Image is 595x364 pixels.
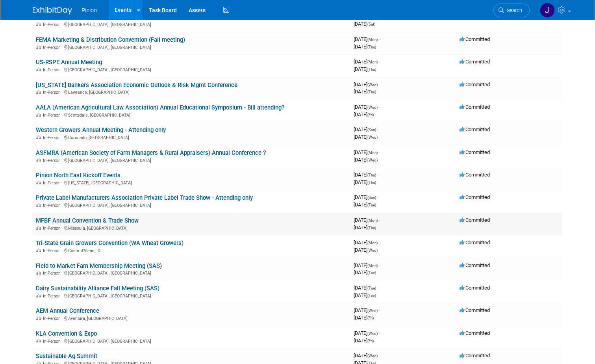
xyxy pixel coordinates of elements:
[36,134,347,140] div: Coronado, [GEOGRAPHIC_DATA]
[36,240,184,247] a: Tri-State Grain Growers Convention (WA Wheat Growers)
[460,172,490,178] span: Committed
[36,126,166,134] a: Western Growers Annual Meeting - Attending only
[377,126,378,132] span: -
[367,83,378,87] span: (Wed)
[367,135,378,139] span: (Wed)
[36,89,347,95] div: Lawrence, [GEOGRAPHIC_DATA]
[36,226,41,230] img: In-Person Event
[43,158,63,163] span: In-Person
[36,179,347,186] div: [US_STATE], [GEOGRAPHIC_DATA]
[367,241,378,245] span: (Mon)
[354,194,378,200] span: [DATE]
[377,194,378,200] span: -
[460,104,490,110] span: Committed
[354,353,380,358] span: [DATE]
[36,44,347,50] div: [GEOGRAPHIC_DATA], [GEOGRAPHIC_DATA]
[460,353,490,358] span: Committed
[36,172,120,179] a: Pinion North East Kickoff Events
[367,45,376,49] span: (Thu)
[379,82,380,87] span: -
[43,22,63,27] span: In-Person
[354,149,380,155] span: [DATE]
[354,157,378,163] span: [DATE]
[367,195,376,200] span: (Sun)
[36,269,347,276] div: [GEOGRAPHIC_DATA], [GEOGRAPHIC_DATA]
[36,225,347,231] div: Missoula, [GEOGRAPHIC_DATA]
[460,240,490,245] span: Committed
[43,67,63,72] span: In-Person
[36,203,41,207] img: In-Person Event
[36,104,284,111] a: AALA (American Agricultural Law Association) Annual Educational Symposium - Bill attending?
[36,22,41,26] img: In-Person Event
[43,248,63,253] span: In-Person
[36,293,41,297] img: In-Person Event
[36,271,41,275] img: In-Person Event
[504,7,522,13] span: Search
[460,82,490,87] span: Committed
[379,307,380,313] span: -
[36,330,97,337] a: KLA Convention & Expo
[460,330,490,336] span: Committed
[367,218,378,223] span: (Mon)
[354,104,380,110] span: [DATE]
[367,226,376,230] span: (Thu)
[82,7,97,13] span: Pinion
[379,59,380,65] span: -
[379,149,380,155] span: -
[36,194,253,201] a: Private Label Manufacturers Association Private Label Trade Show - Attending only
[367,22,375,26] span: (Sat)
[379,353,380,358] span: -
[379,104,380,110] span: -
[43,316,63,321] span: In-Person
[36,292,347,299] div: [GEOGRAPHIC_DATA], [GEOGRAPHIC_DATA]
[354,338,374,344] span: [DATE]
[36,36,185,43] a: FEMA Marketing & Distribution Convention (Fall meeting)
[460,262,490,268] span: Committed
[379,36,380,42] span: -
[36,315,347,321] div: Aventura, [GEOGRAPHIC_DATA]
[367,105,378,110] span: (Wed)
[460,194,490,200] span: Committed
[367,173,376,177] span: (Thu)
[379,330,380,336] span: -
[367,60,378,64] span: (Mon)
[367,150,378,155] span: (Mon)
[36,247,347,253] div: Coeur d'Alene, ID
[354,179,376,185] span: [DATE]
[354,217,380,223] span: [DATE]
[36,157,347,163] div: [GEOGRAPHIC_DATA], [GEOGRAPHIC_DATA]
[367,248,378,253] span: (Wed)
[367,128,376,132] span: (Sun)
[540,3,555,18] img: Jennifer Plumisto
[379,262,380,268] span: -
[367,331,378,336] span: (Wed)
[379,240,380,245] span: -
[33,7,72,15] img: ExhibitDay
[43,45,63,50] span: In-Person
[354,285,378,291] span: [DATE]
[367,67,376,72] span: (Thu)
[354,307,380,313] span: [DATE]
[36,45,41,49] img: In-Person Event
[36,21,347,27] div: [GEOGRAPHIC_DATA], [GEOGRAPHIC_DATA]
[43,293,63,299] span: In-Person
[493,4,530,17] a: Search
[36,113,41,117] img: In-Person Event
[36,135,41,139] img: In-Person Event
[354,315,374,321] span: [DATE]
[43,271,63,276] span: In-Person
[354,44,376,50] span: [DATE]
[36,307,99,314] a: AEM Annual Conference
[354,269,376,275] span: [DATE]
[354,66,376,72] span: [DATE]
[354,82,380,87] span: [DATE]
[36,285,159,292] a: Dairy Sustainability Alliance Fall Meeting (SAS)
[43,113,63,118] span: In-Person
[367,308,378,313] span: (Wed)
[367,354,378,358] span: (Wed)
[460,217,490,223] span: Committed
[354,36,380,42] span: [DATE]
[36,82,237,89] a: [US_STATE] Bankers Association Economic Outlook & Risk Mgmt Conference
[367,293,376,298] span: (Tue)
[367,90,376,94] span: (Thu)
